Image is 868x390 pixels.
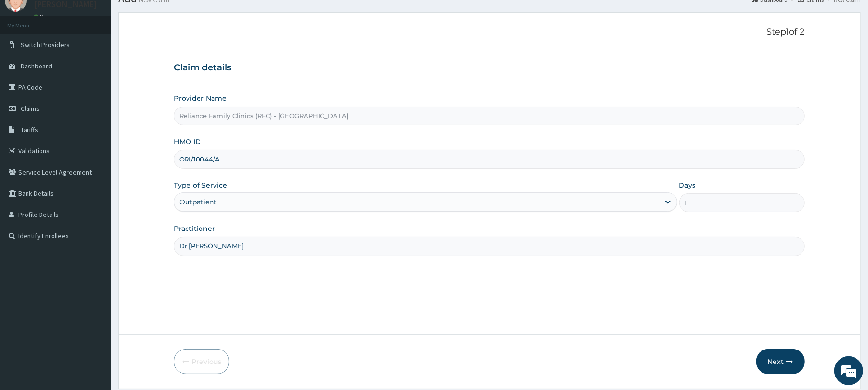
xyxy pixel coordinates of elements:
span: Switch Providers [21,40,70,49]
p: Step 1 of 2 [174,27,804,38]
input: Enter HMO ID [174,150,804,169]
span: Tariffs [21,125,38,134]
button: Next [756,349,805,374]
div: Outpatient [179,197,216,207]
img: d_794563401_company_1708531726252_794563401 [18,48,39,72]
div: Minimize live chat window [158,5,181,28]
span: Claims [21,104,40,113]
label: Days [679,180,696,190]
textarea: Type your message and hit 'Enter' [5,263,184,297]
label: Practitioner [174,224,215,233]
span: We're online! [56,121,133,219]
h3: Claim details [174,63,804,73]
span: Dashboard [21,62,52,70]
a: Online [34,13,57,20]
input: Enter Name [174,237,804,256]
div: Chat with us now [50,54,162,67]
label: Type of Service [174,180,227,190]
button: Previous [174,349,229,374]
label: HMO ID [174,137,201,147]
label: Provider Name [174,94,227,103]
